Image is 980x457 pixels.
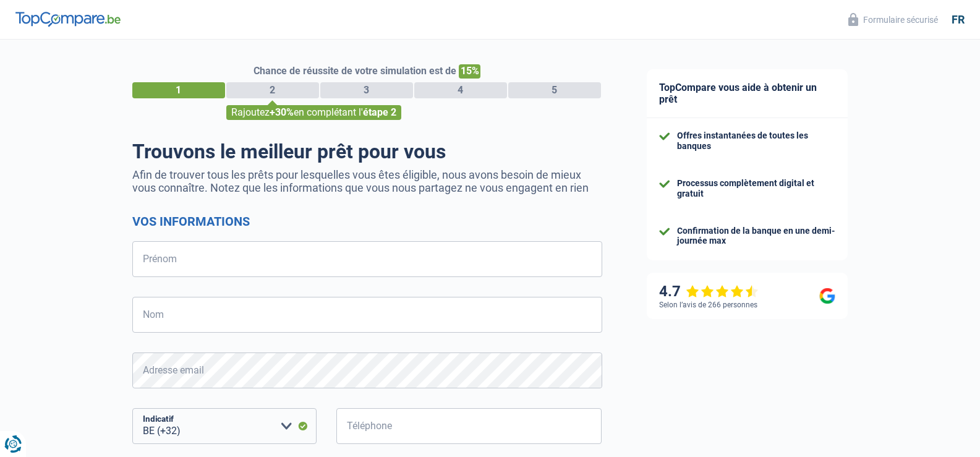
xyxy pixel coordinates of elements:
div: TopCompare vous aide à obtenir un prêt [647,69,848,118]
input: 401020304 [336,408,602,444]
div: 4 [414,82,507,98]
img: TopCompare Logo [15,12,121,27]
h1: Trouvons le meilleur prêt pour vous [132,140,602,163]
p: Afin de trouver tous les prêts pour lesquelles vous êtes éligible, nous avons besoin de mieux vou... [132,168,602,194]
span: +30% [270,106,294,118]
div: Rajoutez en complétant l' [226,105,401,120]
div: Processus complètement digital et gratuit [677,178,835,199]
button: Formulaire sécurisé [841,9,945,30]
div: 1 [132,82,225,98]
div: 2 [226,82,319,98]
span: Chance de réussite de votre simulation est de [254,65,456,77]
div: Offres instantanées de toutes les banques [677,130,835,152]
h2: Vos informations [132,214,602,229]
div: Selon l’avis de 266 personnes [659,301,757,309]
div: fr [952,13,965,27]
div: 3 [320,82,413,98]
span: étape 2 [363,106,396,118]
div: Confirmation de la banque en une demi-journée max [677,226,835,247]
span: 15% [459,64,480,79]
div: 4.7 [659,283,759,301]
div: 5 [508,82,601,98]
